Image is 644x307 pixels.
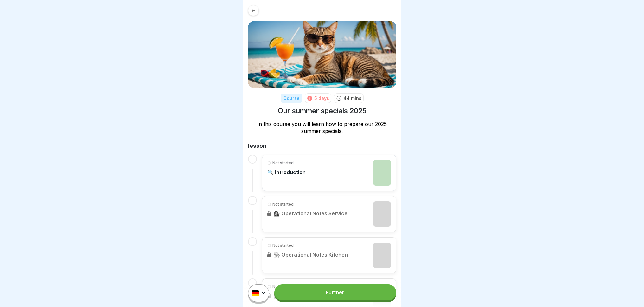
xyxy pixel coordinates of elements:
[248,21,396,88] img: tq9m61t15lf2zt9mx622xkq2.png
[326,289,344,296] font: Further
[272,160,294,165] font: Not started
[343,95,361,101] font: 44 mins
[373,160,391,186] img: q97hh13t0a2y4i27iriyu0mz.png
[267,160,391,186] a: Not started🔍 Introduction
[248,142,266,149] font: lesson
[278,107,367,115] font: Our summer specials 2025
[252,291,259,296] img: de.svg
[314,95,329,101] font: 5 days
[274,284,396,300] a: Further
[267,169,306,175] font: 🔍 Introduction
[283,95,300,101] font: Course
[257,121,387,134] font: In this course you will learn how to prepare our 2025 summer specials.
